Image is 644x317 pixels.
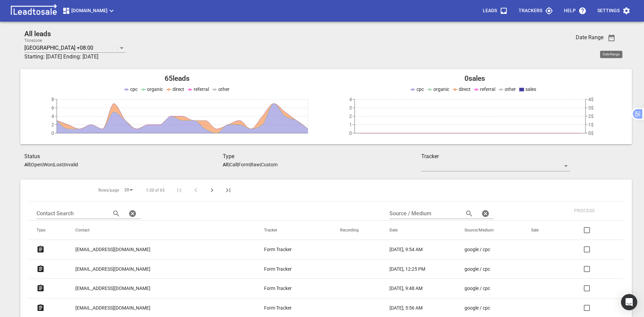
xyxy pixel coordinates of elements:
aside: All [223,162,229,167]
tspan: 4 [349,97,352,102]
span: referral [480,87,495,92]
tspan: 3$ [588,105,594,111]
th: Sale [523,221,560,240]
div: Date Range [600,51,622,58]
a: [EMAIL_ADDRESS][DOMAIN_NAME] [75,241,150,258]
aside: All [24,162,30,167]
tspan: 6 [51,105,54,111]
span: | [249,162,251,167]
tspan: 2 [51,122,54,127]
span: [DOMAIN_NAME] [62,7,116,15]
p: Form Tracker [264,266,292,273]
p: Form Tracker [264,304,292,312]
h3: Tracker [421,152,570,161]
a: Form Tracker [264,246,313,253]
span: direct [459,87,471,92]
tspan: 4$ [588,97,594,102]
p: Raw [251,162,260,167]
a: google / cpc [464,285,504,292]
p: Form [238,162,249,167]
span: organic [433,87,449,92]
div: 20 [122,186,135,195]
span: organic [147,87,163,92]
p: [DATE], 5:56 AM [389,304,423,312]
p: Leads [483,7,497,14]
button: Last Page [220,182,236,198]
tspan: 0 [349,130,352,136]
tspan: 2$ [588,114,594,119]
div: Open Intercom Messenger [621,294,637,310]
p: google / cpc [464,304,490,312]
label: Timezone [24,39,42,43]
span: 1-20 of 65 [146,188,165,193]
tspan: 4 [51,114,54,119]
span: direct [172,87,184,92]
a: google / cpc [464,246,504,253]
a: [EMAIL_ADDRESS][DOMAIN_NAME] [75,300,150,316]
p: Open [31,162,42,167]
a: Form Tracker [264,266,313,273]
span: | [53,162,54,167]
p: [EMAIL_ADDRESS][DOMAIN_NAME] [75,285,150,292]
p: Call [230,162,237,167]
tspan: 2 [349,114,352,119]
span: referral [194,87,209,92]
p: Form Tracker [264,246,292,253]
th: Recording [332,221,381,240]
tspan: 0 [51,130,54,136]
tspan: 3 [349,105,352,111]
h3: Type [223,152,421,161]
th: Source/Medium [456,221,523,240]
h2: 65 leads [28,74,326,83]
p: [DATE], 9:48 AM [389,285,423,292]
p: Help [564,7,576,14]
p: [DATE], 12:25 PM [389,266,425,273]
span: | [237,162,238,167]
th: Type [28,221,67,240]
button: Next Page [204,182,220,198]
a: [DATE], 9:48 AM [389,285,437,292]
th: Contact [67,221,256,240]
p: google / cpc [464,285,490,292]
th: Tracker [256,221,332,240]
img: logo [8,4,59,18]
p: google / cpc [464,266,490,273]
span: | [42,162,43,167]
p: [DATE], 9:54 AM [389,246,423,253]
a: [EMAIL_ADDRESS][DOMAIN_NAME] [75,280,150,297]
span: | [63,162,64,167]
p: Invalid [64,162,78,167]
h3: Date Range [576,34,603,41]
p: Form Tracker [264,285,292,292]
p: [EMAIL_ADDRESS][DOMAIN_NAME] [75,246,150,253]
tspan: 8 [51,97,54,102]
p: [EMAIL_ADDRESS][DOMAIN_NAME] [75,266,150,273]
a: [EMAIL_ADDRESS][DOMAIN_NAME] [75,261,150,277]
span: cpc [130,87,138,92]
svg: Form [37,304,45,312]
h3: Starting: [DATE] Ending: [DATE] [24,53,520,61]
button: [DOMAIN_NAME] [59,4,118,18]
p: Lost [54,162,63,167]
span: other [505,87,516,92]
p: Trackers [519,7,542,14]
a: [DATE], 9:54 AM [389,246,437,253]
span: | [229,162,230,167]
h3: Status [24,152,223,161]
h2: All leads [24,30,520,38]
a: google / cpc [464,266,504,273]
span: cpc [416,87,424,92]
tspan: 1$ [588,122,594,127]
span: other [218,87,230,92]
p: google / cpc [464,246,490,253]
p: [EMAIL_ADDRESS][DOMAIN_NAME] [75,304,150,312]
p: Custom [261,162,278,167]
p: Settings [597,7,620,14]
p: Won [43,162,53,167]
svg: Form [37,265,45,273]
th: Date [381,221,456,240]
a: [DATE], 12:25 PM [389,266,437,273]
tspan: 1 [349,122,352,127]
span: Rows/page [98,188,119,193]
span: | [260,162,261,167]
